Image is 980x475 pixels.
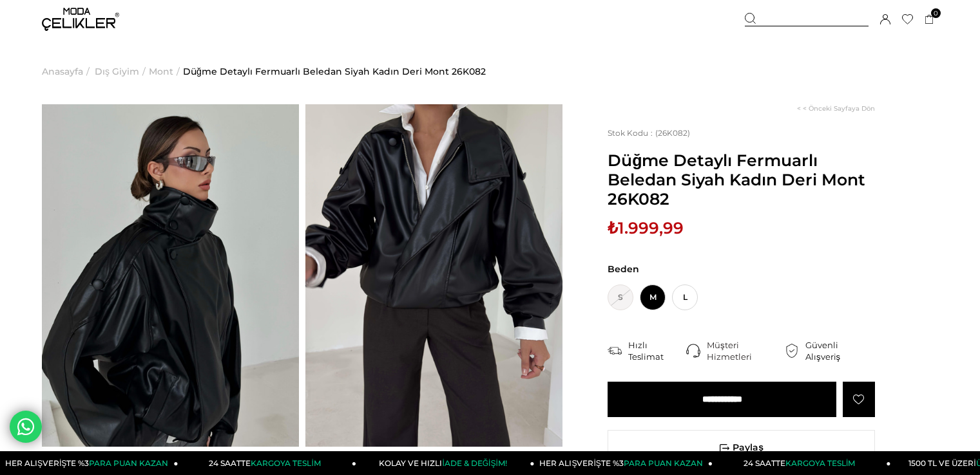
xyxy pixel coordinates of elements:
span: (26K082) [608,128,690,138]
span: S [608,284,633,310]
a: KOLAY VE HIZLIİADE & DEĞİŞİM! [356,451,535,475]
img: Düğme Detaylı Fermuarlı Beledan Siyah Kadın Deri Mont 26K082 [305,104,562,447]
li: > [95,39,149,104]
span: KARGOYA TESLİM [785,458,855,468]
a: Favorilere Ekle [843,382,875,417]
img: Düğme Detaylı Fermuarlı Beledan Siyah Kadın Deri Mont 26K082 [42,104,299,447]
div: Güvenli Alışveriş [805,339,875,362]
img: logo [42,8,119,31]
a: 24 SAATTEKARGOYA TESLİM [713,451,891,475]
span: PARA PUAN KAZAN [624,458,703,468]
a: Dış Giyim [95,39,139,104]
img: call-center.png [686,344,700,358]
span: PARA PUAN KAZAN [89,458,168,468]
li: > [42,39,93,104]
a: Düğme Detaylı Fermuarlı Beledan Siyah Kadın Deri Mont 26K082 [183,39,486,104]
a: HER ALIŞVERİŞTE %3PARA PUAN KAZAN [535,451,713,475]
div: Müşteri Hizmetleri [707,339,785,362]
span: İADE & DEĞİŞİM! [442,458,506,468]
img: security.png [785,344,799,358]
a: 24 SAATTEKARGOYA TESLİM [178,451,357,475]
a: Anasayfa [42,39,83,104]
li: > [149,39,183,104]
div: Hızlı Teslimat [628,339,686,362]
span: M [640,284,666,310]
img: shipping.png [608,344,622,358]
span: L [672,284,698,310]
span: Düğme Detaylı Fermuarlı Beledan Siyah Kadın Deri Mont 26K082 [608,151,875,209]
span: Beden [608,263,875,275]
a: 0 [925,15,934,24]
a: Mont [149,39,173,104]
span: ₺1.999,99 [608,218,684,237]
a: < < Önceki Sayfaya Dön [797,104,875,113]
span: Stok Kodu [608,128,655,138]
span: Paylaş [608,431,874,465]
span: 0 [931,8,941,18]
span: KARGOYA TESLİM [251,458,320,468]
